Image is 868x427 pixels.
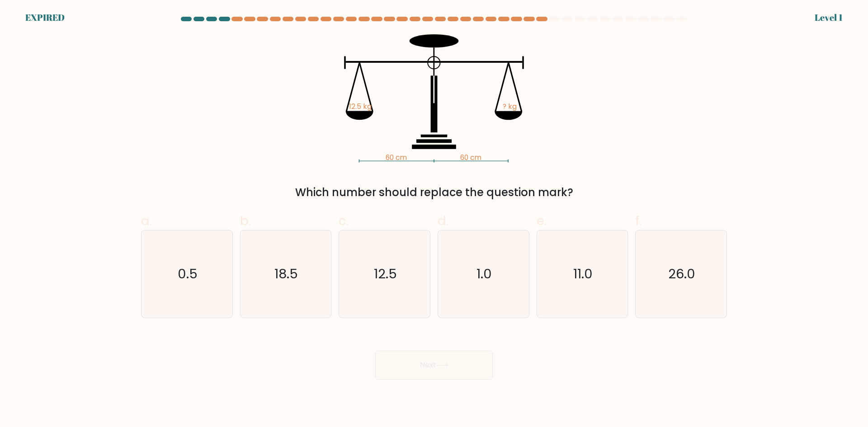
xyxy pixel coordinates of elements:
text: 18.5 [275,265,298,283]
tspan: 60 cm [386,153,407,162]
text: 0.5 [178,265,198,283]
tspan: ? kg [503,102,517,111]
span: e. [537,212,547,230]
tspan: 60 cm [460,153,481,162]
span: a. [141,212,152,230]
span: d. [438,212,448,230]
div: Level 1 [815,11,843,24]
div: Which number should replace the question mark? [146,184,722,201]
text: 11.0 [573,265,593,283]
span: c. [339,212,349,230]
text: 1.0 [476,265,492,283]
text: 12.5 [374,265,397,283]
span: b. [240,212,251,230]
span: f. [635,212,642,230]
tspan: 12.5 kg [349,102,372,111]
text: 26.0 [669,265,696,283]
div: EXPIRED [25,11,65,24]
